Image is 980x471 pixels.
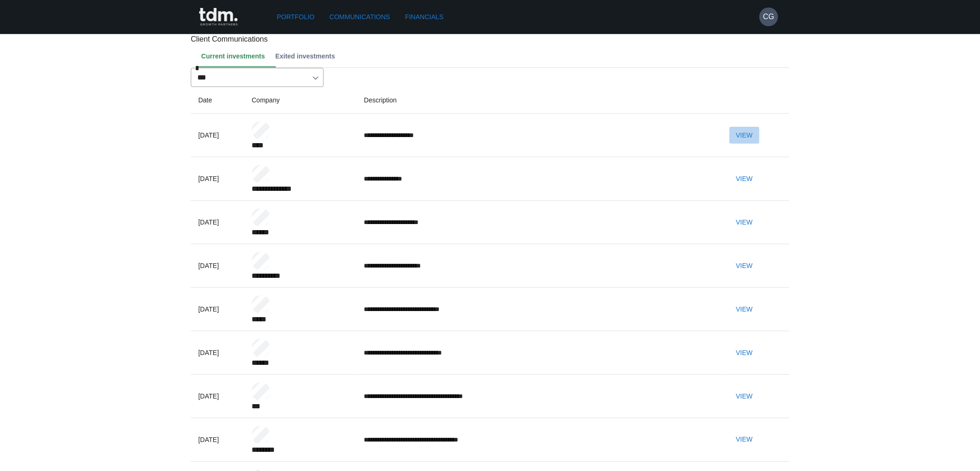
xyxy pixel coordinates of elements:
[273,8,318,26] a: Portfolio
[191,157,244,200] td: [DATE]
[729,431,759,448] button: View
[763,11,774,22] h6: CG
[729,257,759,275] button: View
[191,418,244,461] td: [DATE]
[191,87,244,114] th: Date
[759,7,778,26] button: CG
[326,8,394,26] a: Communications
[191,113,244,157] td: [DATE]
[191,200,244,244] td: [DATE]
[356,87,721,114] th: Description
[191,244,244,287] td: [DATE]
[729,388,759,405] button: View
[729,214,759,231] button: View
[198,45,789,67] div: Client notes tab
[198,45,273,67] button: Current investments
[191,331,244,374] td: [DATE]
[729,127,759,144] button: View
[729,344,759,362] button: View
[401,8,447,26] a: Financials
[273,45,343,67] button: Exited investments
[729,301,759,318] button: View
[191,34,789,45] p: Client Communications
[729,170,759,188] button: View
[244,87,356,114] th: Company
[191,287,244,331] td: [DATE]
[191,374,244,418] td: [DATE]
